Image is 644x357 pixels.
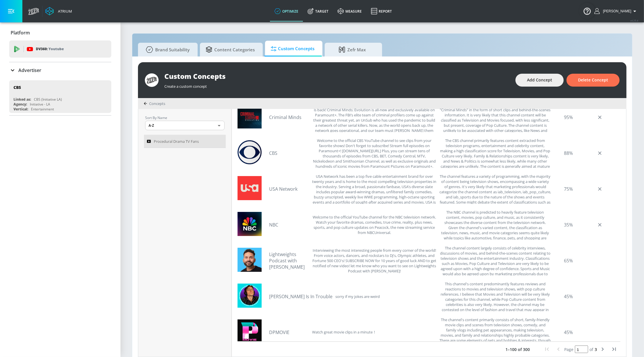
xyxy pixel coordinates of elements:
[527,77,552,84] span: Add Concept
[13,85,21,90] div: CBS
[144,43,190,56] span: Brand Suitability
[439,102,551,132] div: This channel is focused on sharing content related to the TV show "Criminal Minds" in the form of...
[164,71,510,81] div: Custom Concepts
[439,245,551,276] div: The channel content largely consists of celebrity interviews, discussions of movies, and behind-t...
[269,293,332,300] a: [PERSON_NAME] Is In Trouble
[594,8,638,15] button: [PERSON_NAME]
[13,107,28,112] div: Vertical:
[595,347,597,352] span: 3
[36,46,64,52] p: DV360:
[269,186,309,192] a: USA Network
[608,344,620,355] button: last page
[206,43,255,56] span: Content Categories
[30,102,50,107] div: Initiative - LA
[269,150,309,156] a: CBS
[269,114,309,120] a: Criminal Minds
[554,102,583,132] div: 95%
[554,210,583,240] div: 35%
[11,30,30,36] p: Platform
[154,138,199,145] span: Procedural Drama TV Fans
[238,248,262,272] img: UCjmqbxZsoH1YwihrGgU1vPA
[9,80,111,113] div: CBSLinked as:CBS (Initiative LA)Agency:Initiative - LAVertical:Entertainment
[578,77,608,84] span: Delete Concept
[312,102,437,132] div: Welcome to the OFFICIAL YouTube channel for Criminal Minds. The BAU is back! Criminal Minds: Evol...
[630,19,638,22] span: v 4.25.4
[515,74,564,87] button: Add Concept
[144,135,226,148] a: Procedural Drama TV Fans
[567,74,620,87] button: Delete Concept
[366,1,396,22] a: Report
[439,210,551,240] div: The NBC channel is predicted to heavily feature television content, movies, pop culture, and musi...
[505,346,530,352] p: 1–100 of 300
[13,102,27,107] div: Agency:
[312,138,437,168] div: Welcome to the official CBS YouTube channel to see clips from your favorite shows! Don't forget t...
[575,346,588,353] input: page
[238,140,262,164] img: UClzCn8DxRSCuMFv_WfzkcrQ
[145,121,225,130] div: A-Z
[238,319,262,344] img: UCey3QBXO1nGC6LynjMv_WIg
[597,344,608,355] button: next page
[579,3,595,19] button: Open Resource Center
[269,222,309,228] a: NBC
[9,40,111,58] div: DV360: Youtube
[9,25,111,41] div: Platform
[270,1,303,22] a: optimize
[312,210,437,240] div: Welcome to the official YouTube channel for the NBC television network. Watch your favorite drama...
[554,245,583,276] div: 65%
[31,107,54,112] div: Entertainment
[18,67,41,73] p: Advertiser
[312,245,437,276] div: Interviewing the most interesting people from every corner of the world! From voice actors, dance...
[149,101,165,106] span: Concepts
[439,174,551,204] div: The channel features a variety of programming, with the majority of content being television show...
[48,46,64,52] p: Youtube
[145,115,225,121] p: Sort By Name
[269,329,309,335] a: DPMOVIE
[13,97,31,102] div: Linked as:
[333,1,366,22] a: measure
[330,43,374,56] span: Zefr Max
[56,9,72,14] div: Atrium
[564,346,597,353] div: Set page and press "Enter"
[335,281,380,311] div: sorry if my jokes are weird
[439,138,551,168] div: The CBS channel primarily features content extracted from television programs, entertainment and ...
[554,138,583,168] div: 88%
[554,281,583,311] div: 45%
[554,317,583,347] div: 45%
[9,62,111,78] div: Advertiser
[601,9,631,13] span: [PERSON_NAME]
[303,1,333,22] a: Target
[238,176,262,200] img: UCelOndCT8F0OmX1Hsph5vnQ
[554,174,583,204] div: 75%
[312,174,437,204] div: USA Network has been a top five cable entertainment brand for over twenty years and is home to th...
[271,42,314,56] span: Custom Concepts
[269,251,309,270] a: Lightweights Podcast with [PERSON_NAME]
[164,81,510,89] div: Create a custom concept
[238,212,262,236] img: UCccjdJEay2hpb5scz61zY6Q
[439,281,551,311] div: This channel's content predominantly features reviews and reactions to movies and television show...
[238,104,262,128] img: UC1N0_1UigMGpQ9Z2LanSa_w
[312,317,376,347] div: Watch great movie clips in a minute！
[238,284,262,308] img: UCF_votze88WRDSEREe9s3aQ
[439,317,551,347] div: The channel's content primarily consists of short, family-friendly movie clips and scenes from te...
[45,7,72,15] a: Atrium
[144,101,165,106] div: Concepts
[34,97,62,102] div: CBS (Initiative LA)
